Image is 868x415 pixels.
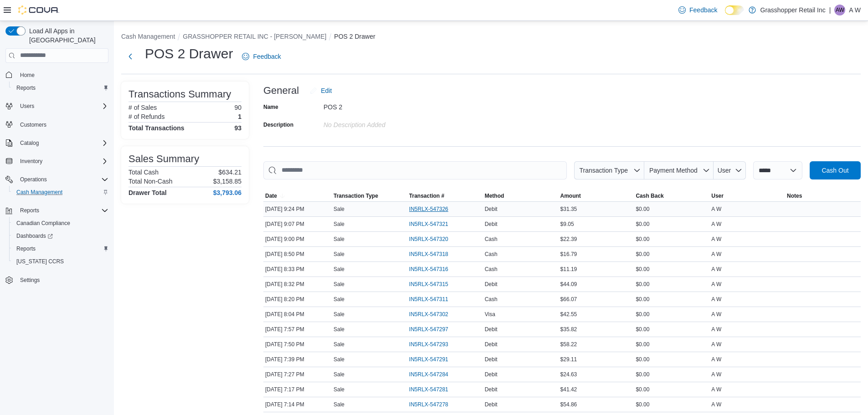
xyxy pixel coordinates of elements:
p: Sale [334,386,344,393]
button: IN5RLX-547315 [409,279,457,290]
span: Users [16,101,108,112]
span: IN5RLX-547281 [409,386,448,393]
button: Settings [2,273,112,287]
p: Sale [334,251,344,258]
p: Sale [334,296,344,303]
button: IN5RLX-547302 [409,309,457,320]
h6: # of Refunds [128,113,164,120]
p: Sale [334,401,344,408]
div: A W [834,5,845,15]
span: Customers [16,119,108,130]
div: [DATE] 9:24 PM [263,204,332,215]
label: Name [263,103,278,111]
span: IN5RLX-547291 [409,356,448,363]
span: $29.11 [560,356,577,363]
span: Transaction # [409,192,444,200]
button: Home [2,68,112,82]
span: $54.86 [560,401,577,408]
a: Feedback [238,47,284,66]
span: Debit [485,401,498,408]
div: No Description added [324,118,446,128]
span: $22.39 [560,236,577,243]
span: Load All Apps in [GEOGRAPHIC_DATA] [26,26,108,45]
span: IN5RLX-547284 [409,371,448,378]
span: Debit [485,371,498,378]
div: $0.00 [634,309,709,320]
span: IN5RLX-547302 [409,311,448,318]
div: $0.00 [634,399,709,410]
div: $0.00 [634,369,709,380]
span: IN5RLX-547278 [409,401,448,408]
span: AW [836,5,844,15]
div: $0.00 [634,279,709,290]
span: Transaction Type [334,192,378,200]
span: Cash [485,251,498,258]
span: Debit [485,205,498,213]
button: IN5RLX-547318 [409,249,457,260]
button: Inventory [16,156,46,167]
button: IN5RLX-547291 [409,354,457,365]
span: Debit [485,356,498,363]
span: Debit [485,281,498,288]
span: Feedback [689,5,717,15]
span: A W [711,205,721,213]
div: $0.00 [634,339,709,350]
button: Payment Method [644,161,714,179]
input: Dark Mode [725,5,744,15]
button: IN5RLX-547281 [409,384,457,395]
button: Cash Back [634,190,709,201]
span: Transaction Type [579,167,628,174]
button: IN5RLX-547321 [409,219,457,230]
span: Cash [485,236,498,243]
span: Reports [13,243,108,254]
p: Sale [334,356,344,363]
span: Amount [560,192,581,200]
button: IN5RLX-547284 [409,369,457,380]
span: Settings [20,277,40,284]
p: Sale [334,236,344,243]
span: IN5RLX-547316 [409,266,448,273]
span: A W [711,296,721,303]
span: Cash Management [13,187,108,198]
span: IN5RLX-547293 [409,341,448,348]
input: This is a search bar. As you type, the results lower in the page will automatically filter. [263,161,567,179]
button: Date [263,190,332,201]
button: Reports [16,205,43,216]
span: Edit [321,86,332,95]
div: [DATE] 8:20 PM [263,294,332,305]
button: [US_STATE] CCRS [9,255,112,268]
span: A W [711,251,721,258]
button: Transaction # [407,190,483,201]
button: Next [121,47,139,66]
span: Home [20,72,35,79]
span: IN5RLX-547315 [409,281,448,288]
div: [DATE] 9:00 PM [263,234,332,245]
button: Transaction Type [332,190,407,201]
p: Sale [334,371,344,378]
div: [DATE] 7:17 PM [263,384,332,395]
span: Operations [20,176,47,183]
p: Sale [334,311,344,318]
span: Debit [485,220,498,228]
h4: $3,793.06 [213,189,241,196]
button: GRASSHOPPER RETAIL INC - [PERSON_NAME] [183,33,326,40]
div: $0.00 [634,204,709,215]
div: $0.00 [634,264,709,275]
span: Feedback [253,52,281,61]
span: $66.07 [560,296,577,303]
div: [DATE] 8:50 PM [263,249,332,260]
span: $24.63 [560,371,577,378]
span: Canadian Compliance [13,218,108,229]
span: $44.09 [560,281,577,288]
span: Reports [16,84,36,92]
button: Operations [16,174,51,185]
span: IN5RLX-547320 [409,236,448,243]
h1: POS 2 Drawer [145,45,233,63]
button: Notes [785,190,861,201]
div: [DATE] 7:57 PM [263,324,332,335]
button: IN5RLX-547311 [409,294,457,305]
span: Washington CCRS [13,256,108,267]
div: [DATE] 7:39 PM [263,354,332,365]
button: IN5RLX-547316 [409,264,457,275]
span: Inventory [16,156,108,167]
